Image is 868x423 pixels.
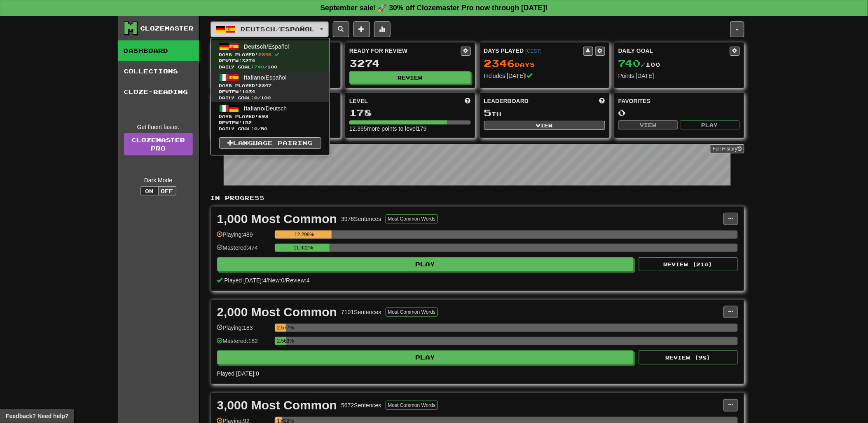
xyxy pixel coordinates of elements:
button: Most Common Words [386,308,438,317]
span: Daily Goal: / 100 [219,95,321,101]
div: 2.563% [277,337,287,345]
a: Deutsch/EspañolDays Played:2346 Review:3274Daily Goal:740/100 [211,40,330,71]
span: Days Played: [219,52,321,58]
div: Get fluent faster. [124,123,193,131]
div: 3,000 Most Common [217,399,337,411]
span: Review: 1034 [219,89,321,95]
a: Collections [118,61,199,82]
span: Review: 4 [286,277,310,284]
div: 12.299% [277,230,332,239]
span: / Español [244,43,289,50]
span: 740 [618,57,641,69]
button: Search sentences [333,21,349,37]
button: Review (210) [639,257,738,271]
button: Review [349,71,471,84]
span: Played [DATE]: 4 [224,277,266,284]
span: Leaderboard [484,97,529,105]
button: Full History [710,144,744,153]
a: Italiano/EspañolDays Played:2347 Review:1034Daily Goal:0/100 [211,71,330,102]
button: Play [217,350,634,364]
div: Playing: 489 [217,230,271,244]
span: Score more points to level up [465,97,471,105]
div: Dark Mode [124,176,193,184]
div: 178 [349,108,471,118]
a: (CEST) [525,48,542,54]
button: Off [158,186,176,195]
span: Days Played: [219,113,321,120]
span: / Deutsch [244,105,287,112]
div: 7101 Sentences [341,308,381,316]
div: 2,000 Most Common [217,306,337,318]
span: Review: 152 [219,120,321,126]
span: New: 0 [268,277,285,284]
div: Playing: 183 [217,324,271,337]
button: Add sentence to collection [353,21,370,37]
a: ClozemasterPro [124,133,193,155]
button: View [484,121,606,130]
div: 3976 Sentences [341,215,381,223]
span: 0 [255,95,258,100]
span: 5 [484,107,492,118]
span: 740 [255,64,264,69]
span: This week in points, UTC [599,97,605,105]
span: Deutsch / Español [241,26,315,33]
div: Ready for Review [349,47,461,55]
a: Language Pairing [219,137,321,149]
span: Level [349,97,368,105]
div: 2.577% [277,324,287,332]
span: Italiano [244,74,264,81]
span: / [267,277,268,284]
span: Open feedback widget [6,412,68,420]
div: 11.922% [277,244,330,252]
div: 5672 Sentences [341,401,381,409]
span: Review: 3274 [219,58,321,64]
div: Mastered: 182 [217,337,271,350]
span: 0 [255,126,258,131]
span: 2346 [484,57,515,69]
div: 12.395 more points to level 179 [349,125,471,133]
a: Italiano/DeutschDays Played:693 Review:152Daily Goal:0/50 [211,102,330,133]
a: Dashboard [118,40,199,61]
div: 1,000 Most Common [217,213,337,225]
strong: September sale! 🚀 30% off Clozemaster Pro now through [DATE]! [321,4,548,12]
div: Includes [DATE]! [484,72,606,80]
div: th [484,108,606,118]
span: Days Played: [219,82,321,89]
p: In Progress [211,194,744,202]
span: 693 [259,114,269,119]
button: Most Common Words [386,214,438,223]
button: More stats [374,21,391,37]
button: Play [217,257,634,271]
span: Played [DATE]: 0 [217,370,259,377]
div: 3274 [349,58,471,68]
a: Cloze-Reading [118,82,199,102]
span: / 100 [618,61,661,68]
span: Italiano [244,105,264,112]
button: Most Common Words [386,401,438,410]
div: Clozemaster [140,24,194,33]
div: Days Played [484,47,584,55]
button: On [140,186,159,195]
button: Review (98) [639,350,738,364]
button: Play [680,120,740,129]
span: / [284,277,286,284]
div: Day s [484,58,606,69]
div: Favorites [618,97,740,105]
span: Daily Goal: / 100 [219,64,321,70]
div: Points [DATE] [618,72,740,80]
div: 0 [618,108,740,118]
div: Daily Goal [618,47,730,56]
button: Deutsch/Español [211,21,329,37]
div: Mastered: 474 [217,244,271,257]
span: 2346 [259,52,272,57]
span: / Español [244,74,287,81]
span: 2347 [259,83,272,88]
span: Deutsch [244,43,267,50]
button: View [618,120,678,129]
span: Daily Goal: / 50 [219,126,321,132]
